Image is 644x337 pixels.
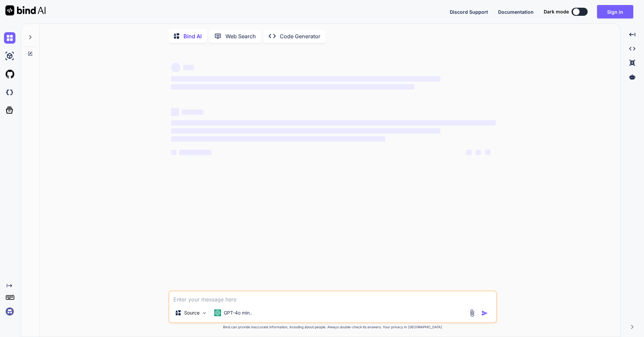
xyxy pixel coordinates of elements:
img: ai-studio [4,50,15,62]
button: Documentation [498,8,534,15]
img: chat [4,32,15,44]
span: ‌ [171,76,440,82]
img: GPT-4o mini [214,309,221,316]
span: ‌ [171,150,176,155]
img: Bind AI [5,5,46,15]
p: Bind can provide inaccurate information, including about people. Always double-check its answers.... [168,325,497,330]
span: ‌ [171,128,440,134]
span: ‌ [171,84,415,90]
img: signin [4,306,15,317]
span: ‌ [183,65,194,70]
img: icon [481,310,488,317]
span: ‌ [182,109,203,115]
span: ‌ [171,63,180,72]
span: ‌ [171,120,496,126]
img: attachment [468,309,476,317]
img: Pick Models [202,310,207,316]
span: Documentation [498,9,534,15]
span: ‌ [171,108,179,116]
p: GPT-4o min.. [224,309,252,316]
img: githubLight [4,68,15,80]
button: Sign in [597,5,633,18]
p: Web Search [225,32,256,40]
span: ‌ [171,136,385,142]
span: Discord Support [450,9,488,15]
span: ‌ [466,150,472,155]
span: ‌ [476,150,481,155]
span: ‌ [485,150,490,155]
p: Code Generator [280,32,320,40]
img: darkCloudIdeIcon [4,87,15,98]
p: Bind AI [183,32,202,40]
button: Discord Support [450,8,488,15]
span: Dark mode [544,8,569,15]
span: ‌ [179,150,211,155]
p: Source [184,309,200,316]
